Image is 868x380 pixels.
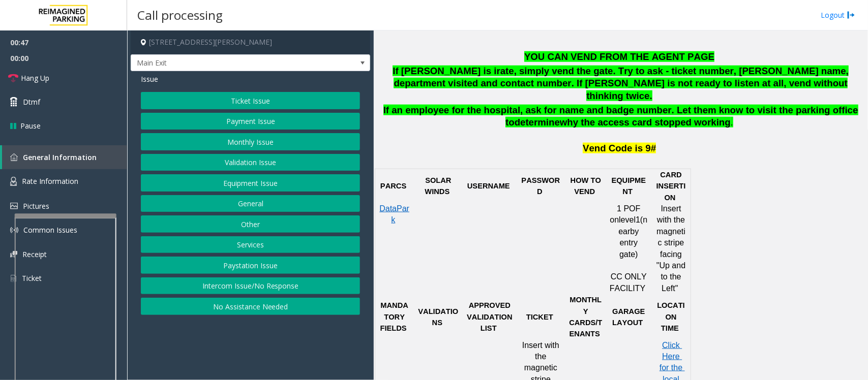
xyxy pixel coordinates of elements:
span: LOCATION TIME [657,301,685,332]
span: EQUIPMENT [612,176,646,196]
button: Other [141,215,360,233]
span: MANDATORY FIELDS [380,301,408,332]
span: determine [515,117,560,128]
button: Monthly Issue [141,133,360,150]
img: 'icon' [10,226,18,234]
h4: [STREET_ADDRESS][PERSON_NAME] [131,30,370,54]
img: 'icon' [10,274,17,283]
span: PASSWORD [521,176,560,196]
span: (nearby entry gate) [618,215,647,258]
img: 'icon' [10,177,17,186]
button: Ticket Issue [141,92,360,109]
span: why the access card stopped working [560,117,731,128]
span: level [619,215,636,224]
button: Paystation Issue [141,257,360,274]
span: HOW TO VEND [571,176,603,196]
button: General [141,195,360,212]
span: GARAGE LAYOUT [612,307,647,327]
img: 'icon' [10,153,18,161]
span: If [PERSON_NAME] is irate, simply vend the gate. Try to ask - ticket number, [PERSON_NAME] name, ... [393,66,849,102]
span: CARD INSERTION [656,171,686,202]
span: Hang Up [21,73,49,83]
img: 'icon' [10,251,17,258]
span: YOU CAN VEND FROM THE AGENT PAGE [524,51,714,62]
h3: Call processing [132,3,228,27]
a: Logout [821,10,855,20]
span: CC ONLY FACILITY [610,272,649,292]
span: Pause [20,120,41,131]
span: TICKET [526,313,553,321]
span: General Information [23,152,97,162]
span: Rate Information [22,176,78,186]
button: Services [141,236,360,254]
span: . [731,117,733,128]
span: Issue [141,74,158,84]
span: Vend Code is 9# [583,143,656,153]
span: VALIDATIONS [418,307,458,327]
span: 1 [636,215,640,224]
span: USERNAME [467,182,510,190]
button: No Assistance Needed [141,298,360,315]
span: Pictures [23,201,49,211]
img: 'icon' [10,203,18,209]
button: Validation Issue [141,154,360,171]
a: General Information [2,145,127,169]
span: SOLAR WINDS [425,176,453,196]
span: Dtmf [23,97,40,107]
span: If an employee for the hospital, ask for name and badge number. Let them know to visit the parkin... [383,105,858,128]
span: APPROVED VALIDATION LIST [467,301,515,332]
button: Payment Issue [141,113,360,130]
button: Equipment Issue [141,174,360,192]
span: Main Exit [131,55,322,71]
button: Intercom Issue/No Response [141,277,360,295]
span: PARCS [380,182,406,190]
img: logout [847,10,855,20]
